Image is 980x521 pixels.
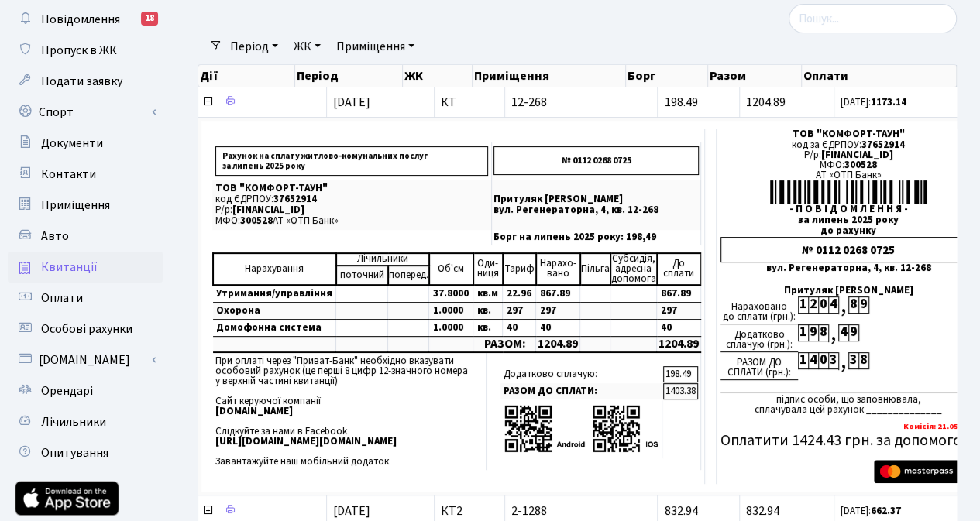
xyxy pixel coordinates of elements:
div: Притуляк [PERSON_NAME] [720,286,976,296]
td: 1.0000 [429,319,473,336]
p: Рахунок на сплату житлово-комунальних послуг за липень 2025 року [215,146,488,176]
span: Оплати [41,290,83,307]
span: 832.94 [664,502,697,519]
td: 1.0000 [429,302,473,319]
td: Тариф [503,253,536,285]
p: № 0112 0268 0725 [493,146,699,175]
div: 0 [818,352,828,369]
td: Утримання/управління [213,285,336,303]
div: 1 [798,324,808,341]
div: за липень 2025 року [720,215,976,225]
span: Приміщення [41,197,110,214]
span: 2-1288 [511,505,652,517]
div: 8 [858,352,868,369]
div: , [838,352,848,370]
span: [FINANCIAL_ID] [232,203,304,217]
span: Особові рахунки [41,320,132,338]
td: При оплаті через "Приват-Банк" необхідно вказувати особовий рахунок (це перші 8 цифр 12-значного ... [212,353,487,470]
h5: Оплатити 1424.43 грн. за допомогою: [720,431,976,450]
th: Оплати [802,65,956,87]
a: Період [224,33,284,60]
a: Контакти [8,159,163,190]
a: Приміщення [330,33,421,60]
td: 297 [536,302,580,319]
td: 40 [657,319,701,336]
div: код за ЄДРПОУ: [720,140,976,150]
b: Комісія: 21.05 грн. [903,420,976,432]
td: Домофонна система [213,319,336,336]
p: код ЄДРПОУ: [215,194,488,204]
td: поточний [336,266,388,285]
div: , [838,296,848,314]
a: [DOMAIN_NAME] [8,344,163,375]
td: кв. [473,302,503,319]
td: 297 [657,302,701,319]
span: Авто [41,228,69,245]
td: 297 [503,302,536,319]
div: 1 [798,296,808,314]
div: Нараховано до сплати (грн.): [720,296,798,324]
span: 832.94 [746,502,779,519]
div: 3 [828,352,838,369]
span: 300528 [844,158,877,172]
a: Авто [8,221,163,252]
span: 37652914 [273,192,317,206]
p: Борг на липень 2025 року: 198,49 [493,232,699,242]
div: 4 [808,352,818,369]
td: Нарахування [213,253,336,285]
div: 3 [848,352,858,369]
div: 8 [848,296,858,314]
td: 1204.89 [536,336,580,352]
span: [DATE] [333,502,370,519]
div: МФО: [720,160,976,170]
div: АТ «ОТП Банк» [720,170,976,180]
a: Документи [8,128,163,159]
td: Оди- ниця [473,253,503,285]
td: 1403.38 [663,383,698,399]
td: 867.89 [657,285,701,303]
b: [URL][DOMAIN_NAME][DOMAIN_NAME] [215,434,397,448]
td: Субсидія, адресна допомога [610,253,657,285]
th: Борг [626,65,708,87]
a: Пропуск в ЖК [8,35,163,66]
span: 300528 [240,214,273,228]
div: , [828,324,838,342]
td: Додатково сплачую: [500,366,662,382]
div: 0 [818,296,828,314]
b: 1173.14 [871,95,906,109]
a: Опитування [8,437,163,468]
th: Дії [198,65,295,87]
a: Лічильники [8,406,163,437]
input: Пошук... [789,4,957,33]
div: ТОВ "КОМФОРТ-ТАУН" [720,129,976,139]
div: РАЗОМ ДО СПЛАТИ (грн.): [720,352,798,380]
div: 18 [141,12,158,26]
div: Р/р: [720,150,976,160]
td: До cплати [657,253,701,285]
span: [FINANCIAL_ID] [821,148,893,162]
span: 198.49 [664,94,697,111]
small: [DATE]: [841,504,901,518]
span: Документи [41,135,103,152]
td: 1204.89 [657,336,701,352]
td: 198.49 [663,366,698,382]
span: Орендарі [41,382,93,399]
p: ТОВ "КОМФОРТ-ТАУН" [215,183,488,194]
a: Подати заявку [8,66,163,97]
div: № 0112 0268 0725 [720,237,976,262]
td: кв. [473,319,503,336]
p: вул. Регенераторна, 4, кв. 12-268 [493,205,699,215]
div: 4 [828,296,838,314]
td: 867.89 [536,285,580,303]
div: вул. Регенераторна, 4, кв. 12-268 [720,263,976,273]
b: 662.37 [871,504,901,518]
td: кв.м [473,285,503,303]
span: Пропуск в ЖК [41,42,117,59]
th: Разом [708,65,802,87]
p: Р/р: [215,205,488,215]
span: 12-268 [511,96,652,108]
a: Орендарі [8,375,163,406]
a: Квитанції [8,252,163,283]
a: Особові рахунки [8,314,163,344]
div: 9 [808,324,818,341]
